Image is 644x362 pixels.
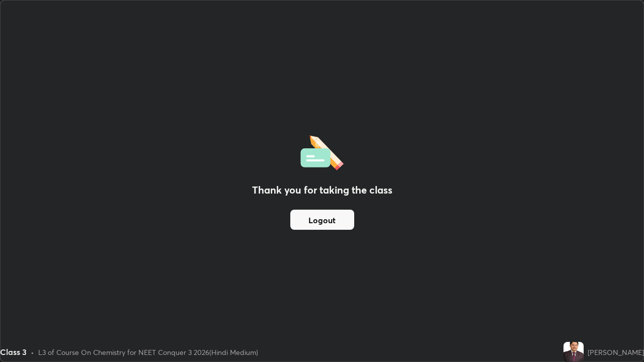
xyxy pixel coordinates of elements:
[563,342,584,362] img: 682439f971974016be8beade0d312caf.jpg
[38,347,258,357] div: L3 of Course On Chemistry for NEET Conquer 3 2026(Hindi Medium)
[588,347,644,357] div: [PERSON_NAME]
[31,347,34,357] div: •
[290,210,354,230] button: Logout
[252,183,392,198] h2: Thank you for taking the class
[300,132,344,170] img: offlineFeedback.1438e8b3.svg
